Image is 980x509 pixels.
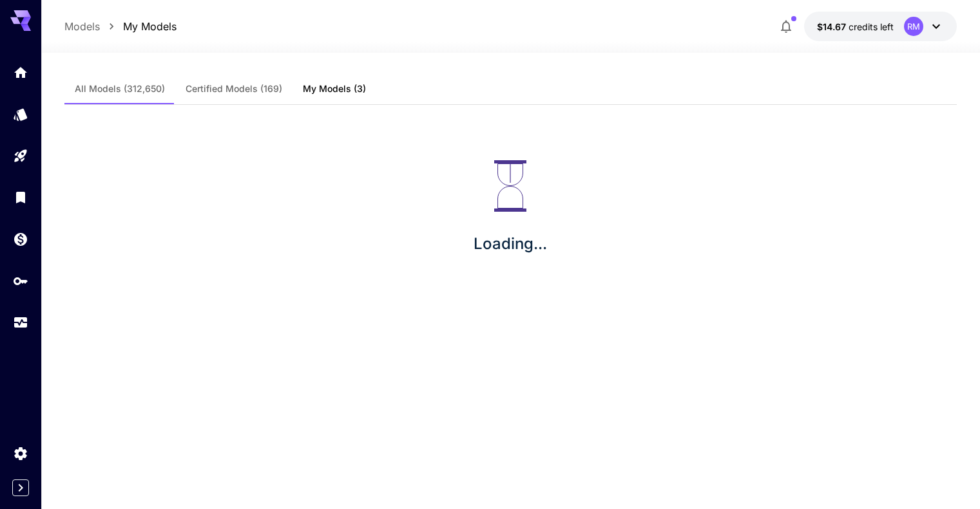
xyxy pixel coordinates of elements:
div: Playground [13,148,28,164]
div: Models [13,106,28,122]
div: Wallet [13,231,28,247]
div: $14.67213 [817,20,894,33]
div: API Keys [13,273,28,289]
span: Certified Models (169) [186,83,282,95]
span: $14.67 [817,21,849,32]
div: RM [904,17,923,36]
span: My Models (3) [303,83,366,95]
div: Settings [13,445,28,461]
div: Library [13,189,28,205]
div: Usage [13,315,28,331]
a: My Models [123,19,177,34]
span: All Models (312,650) [75,83,165,95]
div: Home [13,64,28,80]
button: Expand sidebar [12,479,29,496]
p: Loading... [474,232,547,255]
span: credits left [849,21,894,32]
button: $14.67213RM [804,12,957,41]
nav: breadcrumb [64,19,177,34]
a: Models [64,19,100,34]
